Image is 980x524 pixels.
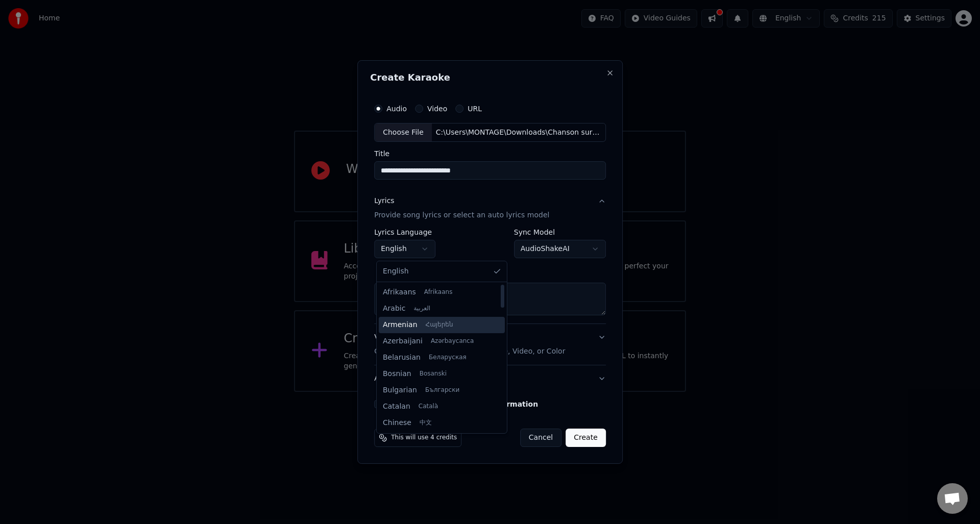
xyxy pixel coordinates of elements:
[383,287,416,297] span: Afrikaans
[383,418,411,428] span: Chinese
[420,419,432,427] span: 中文
[429,354,467,362] span: Беларуская
[420,370,447,378] span: Bosanski
[419,403,438,411] span: Català
[426,321,453,329] span: Հայերեն
[424,288,453,296] span: Afrikaans
[383,369,411,379] span: Bosnian
[383,353,421,363] span: Belarusian
[383,402,410,412] span: Catalan
[383,266,409,277] span: English
[383,336,423,346] span: Azerbaijani
[383,304,405,314] span: Arabic
[383,385,417,395] span: Bulgarian
[383,320,418,330] span: Armenian
[425,386,459,394] span: Български
[431,337,474,345] span: Azərbaycanca
[413,305,430,313] span: العربية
